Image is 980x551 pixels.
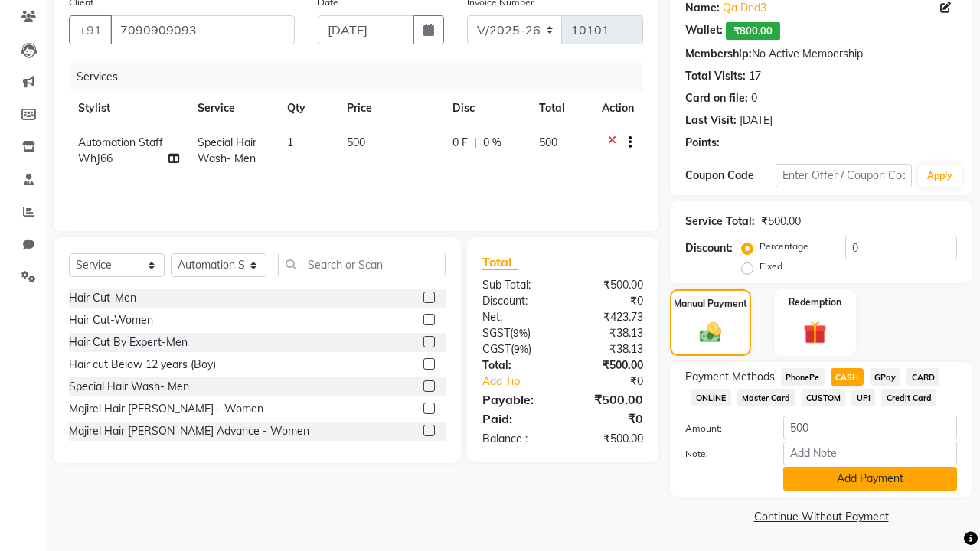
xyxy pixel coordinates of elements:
[674,447,772,461] label: Note:
[685,214,755,230] div: Service Total:
[783,467,957,491] button: Add Payment
[796,318,835,347] img: _gift.svg
[482,342,511,356] span: CGST
[776,164,912,187] input: Enter Offer / Coupon Code
[471,277,563,293] div: Sub Total:
[198,135,256,165] span: Special Hair Wash- Men
[781,368,825,386] span: PhonePe
[471,373,578,390] a: Add Tip
[78,135,163,165] span: Automation Staff WhJ66
[563,390,655,409] div: ₹500.00
[471,341,563,357] div: ( )
[831,368,864,386] span: CASH
[673,509,969,525] a: Continue Without Payment
[685,240,733,256] div: Discount:
[471,431,563,447] div: Balance :
[69,290,136,306] div: Hair Cut-Men
[685,112,737,129] div: Last Visit:
[674,297,747,311] label: Manual Payment
[783,442,957,465] input: Add Note
[483,135,501,151] span: 0 %
[452,135,468,151] span: 0 F
[69,15,112,44] button: +91
[578,373,655,390] div: ₹0
[674,422,772,435] label: Amount:
[685,46,957,62] div: No Active Membership
[347,135,365,149] span: 500
[563,409,655,428] div: ₹0
[278,91,338,126] th: Qty
[761,214,801,230] div: ₹500.00
[474,135,477,151] span: |
[443,91,530,126] th: Disc
[759,240,808,253] label: Percentage
[685,90,748,106] div: Card on file:
[69,357,216,373] div: Hair cut Below 12 years (Boy)
[759,259,782,273] label: Fixed
[530,91,593,126] th: Total
[69,334,188,350] div: Hair Cut By Expert-Men
[737,389,795,406] span: Master Card
[685,168,776,184] div: Coupon Code
[514,343,528,355] span: 9%
[563,357,655,373] div: ₹500.00
[685,46,752,62] div: Membership:
[287,135,293,149] span: 1
[693,320,729,345] img: _cash.svg
[482,326,510,340] span: SGST
[69,423,309,439] div: Majirel Hair [PERSON_NAME] Advance - Women
[870,368,901,386] span: GPay
[563,277,655,293] div: ₹500.00
[563,293,655,309] div: ₹0
[471,390,563,409] div: Payable:
[740,112,773,129] div: [DATE]
[751,90,757,106] div: 0
[749,68,761,84] div: 17
[783,416,957,439] input: Amount
[563,325,655,341] div: ₹38.13
[685,68,746,84] div: Total Visits:
[471,293,563,309] div: Discount:
[188,91,278,126] th: Service
[802,389,846,406] span: CUSTOM
[69,91,188,126] th: Stylist
[726,22,780,40] span: ₹800.00
[69,312,153,328] div: Hair Cut-Women
[110,15,295,44] input: Search by Name/Mobile/Email/Code
[471,309,563,325] div: Net:
[539,135,557,149] span: 500
[471,325,563,341] div: ( )
[685,22,723,40] div: Wallet:
[906,368,939,386] span: CARD
[471,409,563,428] div: Paid:
[851,389,875,406] span: UPI
[685,135,720,151] div: Points:
[563,309,655,325] div: ₹423.73
[691,389,731,406] span: ONLINE
[563,341,655,357] div: ₹38.13
[881,389,936,406] span: Credit Card
[513,327,528,339] span: 9%
[685,369,775,385] span: Payment Methods
[69,401,263,417] div: Majirel Hair [PERSON_NAME] - Women
[70,63,655,91] div: Services
[482,254,518,270] span: Total
[593,91,643,126] th: Action
[69,379,189,395] div: Special Hair Wash- Men
[563,431,655,447] div: ₹500.00
[789,295,841,309] label: Redemption
[278,253,446,276] input: Search or Scan
[338,91,443,126] th: Price
[471,357,563,373] div: Total:
[918,165,962,187] button: Apply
